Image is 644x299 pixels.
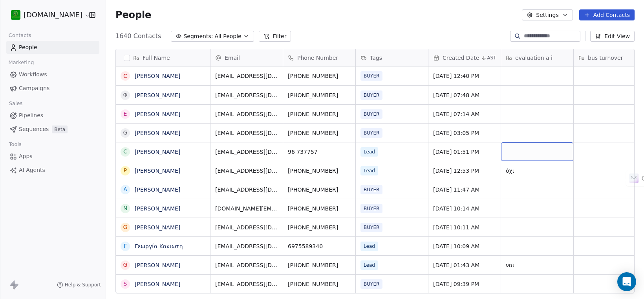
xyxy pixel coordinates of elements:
div: Full Name [116,49,210,66]
a: [PERSON_NAME] [135,130,180,136]
div: E [124,110,127,118]
span: Marketing [5,57,37,68]
span: All People [214,32,241,41]
span: [DATE] 10:11 AM [433,223,496,231]
a: [PERSON_NAME] [135,149,180,155]
a: AI Agents [6,164,99,177]
span: BUYER [360,223,382,232]
a: [PERSON_NAME] [135,73,180,79]
span: [DATE] 09:39 PM [433,280,496,288]
span: 1640 Contacts [115,31,161,41]
a: [PERSON_NAME] [135,262,180,268]
span: Sales [5,98,26,109]
span: Email [225,54,240,62]
button: [DOMAIN_NAME] [9,8,84,22]
span: [DOMAIN_NAME] [24,10,82,20]
span: [PHONE_NUMBER] [288,167,351,175]
span: [EMAIL_ADDRESS][DOMAIN_NAME] [215,91,278,99]
span: BUYER [360,90,382,100]
a: [PERSON_NAME] [135,224,180,231]
span: People [19,43,37,52]
span: [DATE] 10:09 AM [433,242,496,250]
div: Created DateAST [428,49,501,66]
div: Tags [356,49,428,66]
span: Lead [360,147,378,157]
span: [PHONE_NUMBER] [288,205,351,212]
div: P [124,166,127,175]
span: Tools [5,138,25,150]
a: Help & Support [57,282,101,288]
span: [PHONE_NUMBER] [288,129,351,137]
button: Filter [259,31,291,42]
a: People [6,41,99,54]
a: [PERSON_NAME] [135,168,180,174]
span: AST [487,55,496,61]
span: [EMAIL_ADDRESS][DOMAIN_NAME] [215,186,278,194]
span: [DATE] 07:14 AM [433,110,496,118]
button: Add Contacts [579,9,635,20]
span: BUYER [360,71,382,81]
span: [EMAIL_ADDRESS][DOMAIN_NAME] [215,167,278,175]
span: Pipelines [19,111,43,120]
a: [PERSON_NAME] [135,281,180,287]
span: [PHONE_NUMBER] [288,280,351,288]
div: Φ [123,91,127,99]
div: grid [116,66,210,293]
span: Segments: [183,32,213,41]
div: Phone Number [283,49,355,66]
span: [DATE] 12:40 PM [433,72,496,80]
span: [PHONE_NUMBER] [288,261,351,269]
span: ναι [506,261,569,269]
span: Contacts [5,30,35,41]
button: Settings [522,9,573,20]
span: AI Agents [19,166,45,174]
div: N [123,204,127,212]
span: Full Name [143,54,170,62]
span: [EMAIL_ADDRESS][DOMAIN_NAME] [215,223,278,231]
span: [DOMAIN_NAME][EMAIL_ADDRESS][DOMAIN_NAME] [215,205,278,212]
span: [DATE] 03:05 PM [433,129,496,137]
span: [DATE] 07:48 AM [433,91,496,99]
span: Lead [360,242,378,251]
span: [DATE] 01:43 AM [433,261,496,269]
span: [PHONE_NUMBER] [288,72,351,80]
span: Sequences [19,125,49,133]
span: [EMAIL_ADDRESS][DOMAIN_NAME] [215,242,278,250]
span: Help & Support [65,282,101,288]
a: Apps [6,150,99,163]
div: S [124,280,127,288]
span: Phone Number [297,54,338,62]
img: 439216937_921727863089572_7037892552807592703_n%20(1).jpg [11,10,20,20]
div: G [123,261,128,269]
span: 96 737757 [288,148,351,156]
span: Workflows [19,70,47,79]
a: SequencesBeta [6,123,99,136]
span: [EMAIL_ADDRESS][DOMAIN_NAME] [215,129,278,137]
div: Open Intercom Messenger [617,272,636,291]
a: [PERSON_NAME] [135,92,180,98]
span: BUYER [360,185,382,194]
div: Α [123,185,127,194]
span: [PHONE_NUMBER] [288,223,351,231]
span: [DATE] 01:51 PM [433,148,496,156]
span: [EMAIL_ADDRESS][DOMAIN_NAME] [215,261,278,269]
span: Lead [360,260,378,270]
span: [PHONE_NUMBER] [288,91,351,99]
div: C [123,148,127,156]
span: Campaigns [19,84,49,92]
span: Tags [370,54,382,62]
span: [EMAIL_ADDRESS][DOMAIN_NAME] [215,280,278,288]
a: [PERSON_NAME] [135,111,180,117]
a: [PERSON_NAME] [135,205,180,212]
span: Beta [52,126,68,133]
span: People [115,9,151,21]
a: Pipelines [6,109,99,122]
span: [DATE] 11:47 AM [433,186,496,194]
div: evaluation a i [501,49,573,66]
span: BUYER [360,128,382,138]
div: G [123,223,128,231]
span: Apps [19,152,33,161]
span: BUYER [360,204,382,213]
span: 6975589340 [288,242,351,250]
span: evaluation a i [515,54,553,62]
